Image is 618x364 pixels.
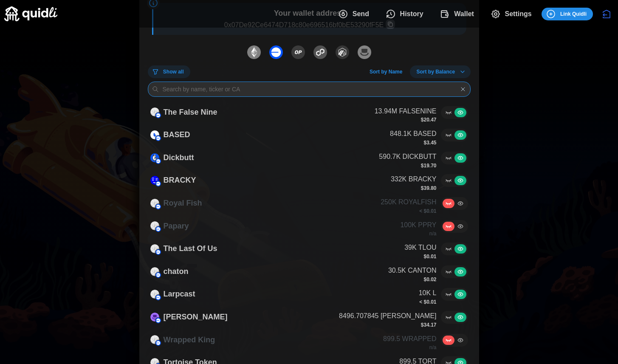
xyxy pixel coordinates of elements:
[390,129,436,139] p: 848.1K BASED
[267,43,285,61] button: Base
[245,43,263,61] button: Ethereum
[289,43,307,61] button: Optimism
[150,199,159,208] img: ROYALFISH (on Base)
[419,299,436,305] strong: < $0.01
[150,176,159,185] img: BRACKY (on Base)
[358,45,371,59] img: Degen
[419,208,436,214] strong: < $0.01
[291,45,305,59] img: Optimism
[429,344,437,351] p: n/a
[356,43,373,61] button: Degen
[421,117,437,123] strong: $20.47
[164,220,189,232] p: Papary
[164,197,202,209] p: Royal Fish
[311,43,329,61] button: Polygon
[400,220,436,231] p: 100K PPRY
[423,277,436,282] strong: $0.02
[454,6,474,23] span: Wallet
[599,7,614,21] button: Disconnect
[379,152,436,162] p: 590.7K DICKBUTT
[404,243,436,253] p: 39K TLOU
[353,6,369,23] span: Send
[164,129,190,141] p: BASED
[416,66,455,78] span: Sort by Balance
[400,6,423,23] span: History
[336,45,349,59] img: Arbitrum
[4,6,57,21] img: Quidli
[560,8,587,20] span: Link Quidli
[164,152,194,164] p: Dickbutt
[339,311,436,322] p: 8496.707845 [PERSON_NAME]
[410,65,470,78] button: Sort by Balance
[423,254,436,260] strong: $0.01
[542,8,593,20] button: Link Quidli
[164,334,215,346] p: Wrapped King
[150,290,159,299] img: L (on Base)
[164,265,189,278] p: chaton
[421,163,437,169] strong: $19.70
[484,5,542,23] button: Settings
[313,45,327,59] img: Polygon
[375,106,437,117] p: 13.94M FALSENINE
[429,230,437,237] p: n/a
[150,153,159,162] img: DICKBUTT (on Base)
[421,322,437,328] strong: $34.17
[164,174,196,186] p: BRACKY
[150,335,159,344] img: WRAPPED (on Base)
[388,265,437,276] p: 30.5K CANTON
[150,267,159,276] img: CANTON (on Base)
[148,82,471,97] input: Search by name, ticker or CA
[363,65,409,78] button: Sort by Name
[150,130,159,139] img: BASED (on Base)
[419,288,437,299] p: 10K L
[164,106,217,119] p: The False Nine
[150,107,159,116] img: FALSENINE (on Base)
[148,65,190,78] button: Show all
[505,6,532,23] span: Settings
[331,5,379,23] button: Send
[333,43,351,61] button: Arbitrum
[381,197,436,208] p: 250K ROYALFISH
[247,45,261,59] img: Ethereum
[421,185,437,191] strong: $39.80
[150,221,159,230] img: PPRY (on Base)
[164,243,217,255] p: The Last Of Us
[150,244,159,253] img: TLOU (on Base)
[164,288,195,300] p: Larpcast
[150,313,159,322] img: DEGEN (on Base)
[164,311,228,323] p: [PERSON_NAME]
[370,66,402,78] span: Sort by Name
[391,174,437,185] p: 332K BRACKY
[423,140,436,146] strong: $3.45
[379,5,433,23] button: History
[163,66,184,78] span: Show all
[269,45,283,59] img: Base
[433,5,484,23] button: Wallet
[383,334,436,344] p: 899.5 WRAPPED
